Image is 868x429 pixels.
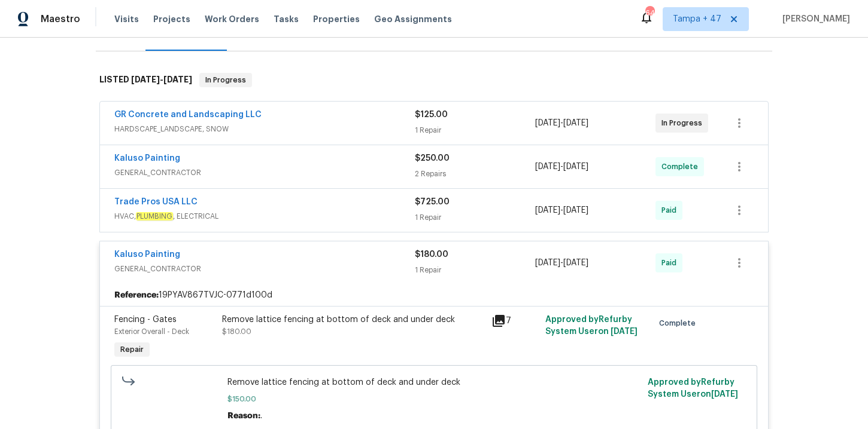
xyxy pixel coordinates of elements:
div: LISTED [DATE]-[DATE]In Progress [96,61,772,99]
span: Reason: [227,412,260,420]
span: $180.00 [415,250,448,259]
span: HVAC, , ELECTRICAL [114,210,415,222]
a: Trade Pros USA LLC [114,198,198,206]
div: 643 [645,7,654,19]
span: HARDSCAPE_LANDSCAPE, SNOW [114,123,415,135]
span: In Progress [661,117,707,129]
span: Properties [313,13,360,25]
span: [DATE] [535,119,560,127]
em: PLUMBING [136,212,173,220]
span: Paid [661,204,681,216]
span: Approved by Refurby System User on [545,315,638,336]
span: Tampa + 47 [673,13,721,25]
span: - [535,257,588,269]
span: Tasks [274,15,299,23]
span: In Progress [201,74,251,86]
span: [DATE] [535,259,560,267]
span: [DATE] [711,390,738,399]
b: Reference: [114,289,159,301]
span: [DATE] [563,206,588,214]
span: [DATE] [563,119,588,127]
div: 1 Repair [415,212,535,223]
span: [DATE] [535,206,560,214]
span: Repair [116,344,148,356]
span: Remove lattice fencing at bottom of deck and under deck [227,376,641,388]
span: [DATE] [563,163,588,171]
span: [DATE] [611,327,638,336]
span: . [260,412,262,420]
span: [DATE] [163,75,192,84]
div: 1 Repair [415,124,535,136]
span: Complete [661,161,703,173]
span: - [535,204,588,216]
span: - [131,75,192,84]
span: $180.00 [222,328,251,335]
span: $725.00 [415,198,450,206]
span: Approved by Refurby System User on [648,378,738,399]
a: Kaluso Painting [114,250,180,259]
h6: LISTED [99,73,192,87]
a: Kaluso Painting [114,154,180,163]
div: 1 Repair [415,264,535,276]
span: - [535,117,588,129]
span: Visits [114,13,139,25]
span: [DATE] [563,259,588,267]
span: [PERSON_NAME] [778,13,850,25]
span: Work Orders [205,13,259,25]
span: $150.00 [227,393,641,405]
span: Paid [661,257,681,269]
span: GENERAL_CONTRACTOR [114,167,415,179]
span: [DATE] [535,163,560,171]
span: [DATE] [131,75,160,84]
div: Remove lattice fencing at bottom of deck and under deck [222,314,484,326]
span: Projects [153,13,190,25]
div: 7 [491,314,538,328]
span: Geo Assignments [374,13,452,25]
a: GR Concrete and Landscaping LLC [114,111,262,119]
span: GENERAL_CONTRACTOR [114,263,415,275]
span: Complete [659,317,700,329]
span: Exterior Overall - Deck [114,328,189,335]
span: $250.00 [415,154,450,163]
div: 19PYAV867TVJC-0771d100d [100,284,768,306]
span: Fencing - Gates [114,315,177,324]
span: Maestro [41,13,80,25]
span: - [535,161,588,173]
span: $125.00 [415,111,448,119]
div: 2 Repairs [415,168,535,180]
